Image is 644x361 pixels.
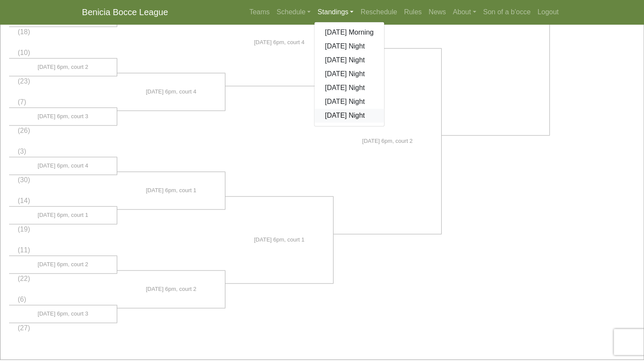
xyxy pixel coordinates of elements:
[18,275,30,282] span: (22)
[146,285,196,293] span: [DATE] 6pm, court 2
[38,63,88,71] span: [DATE] 6pm, court 2
[18,77,30,85] span: (23)
[273,3,314,21] a: Schedule
[254,38,304,47] span: [DATE] 6pm, court 4
[246,3,273,21] a: Teams
[18,324,30,332] span: (27)
[38,309,88,318] span: [DATE] 6pm, court 3
[400,3,425,21] a: Rules
[314,95,384,109] a: [DATE] Night
[314,39,384,53] a: [DATE] Night
[146,87,196,96] span: [DATE] 6pm, court 4
[314,67,384,81] a: [DATE] Night
[18,98,26,106] span: (7)
[18,148,26,155] span: (3)
[314,3,357,21] a: Standings
[314,109,384,122] a: [DATE] Night
[449,3,480,21] a: About
[18,28,30,35] span: (18)
[314,53,384,67] a: [DATE] Night
[314,22,384,126] div: Standings
[38,112,88,121] span: [DATE] 6pm, court 3
[18,127,30,134] span: (26)
[425,3,449,21] a: News
[18,176,30,184] span: (30)
[314,26,384,39] a: [DATE] Morning
[357,3,400,21] a: Reschedule
[38,260,88,269] span: [DATE] 6pm, court 2
[362,137,413,145] span: [DATE] 6pm, court 2
[82,3,168,21] a: Benicia Bocce League
[480,3,534,21] a: Son of a b'occe
[38,161,88,170] span: [DATE] 6pm, court 4
[534,3,562,21] a: Logout
[18,226,30,233] span: (19)
[254,235,304,244] span: [DATE] 6pm, court 1
[18,49,30,56] span: (10)
[18,246,30,254] span: (11)
[18,296,26,303] span: (6)
[38,211,88,219] span: [DATE] 6pm, court 1
[18,197,30,204] span: (14)
[314,81,384,95] a: [DATE] Night
[146,186,196,195] span: [DATE] 6pm, court 1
